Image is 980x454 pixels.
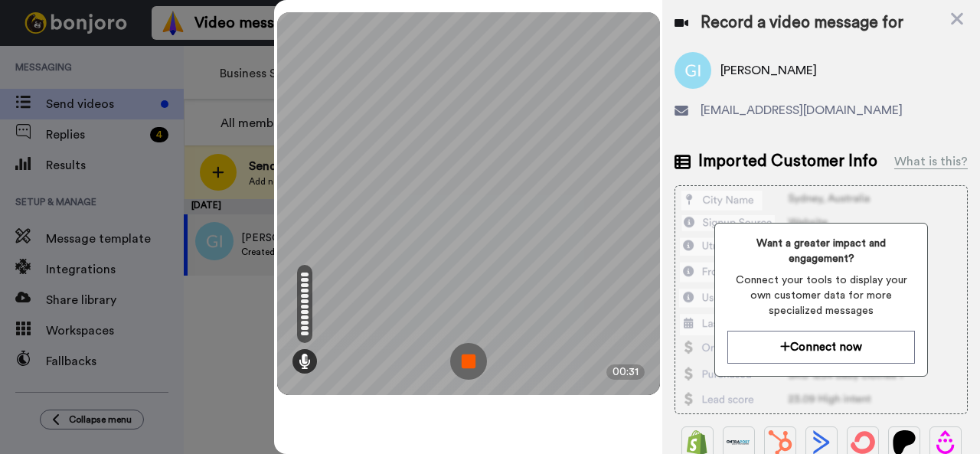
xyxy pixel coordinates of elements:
[450,343,487,380] img: ic_record_stop.svg
[606,364,645,380] div: 00:31
[894,152,968,171] div: What is this?
[727,331,915,364] button: Connect now
[727,236,915,266] span: Want a greater impact and engagement?
[727,273,915,318] span: Connect your tools to display your own customer data for more specialized messages
[698,150,877,173] span: Imported Customer Info
[701,101,903,119] span: [EMAIL_ADDRESS][DOMAIN_NAME]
